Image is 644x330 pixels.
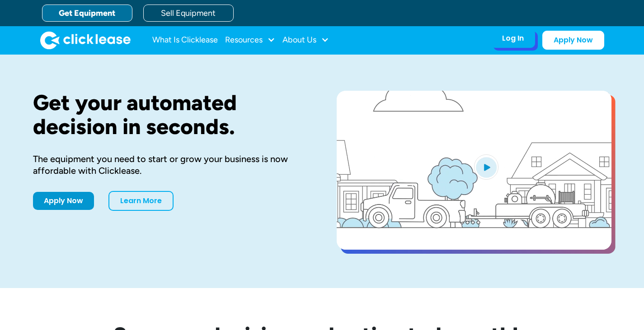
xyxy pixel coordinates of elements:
div: The equipment you need to start or grow your business is now affordable with Clicklease. [33,153,308,177]
a: Get Equipment [42,5,132,22]
a: Learn More [108,191,174,211]
a: home [40,31,131,49]
a: Apply Now [542,31,604,50]
a: open lightbox [337,91,611,250]
a: Sell Equipment [143,5,234,22]
a: What Is Clicklease [152,31,218,49]
div: Log In [502,34,524,43]
div: Resources [225,31,275,49]
div: About Us [282,31,329,49]
h1: Get your automated decision in seconds. [33,91,308,139]
a: Apply Now [33,192,94,210]
img: Clicklease logo [40,31,131,49]
img: Blue play button logo on a light blue circular background [474,154,498,180]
